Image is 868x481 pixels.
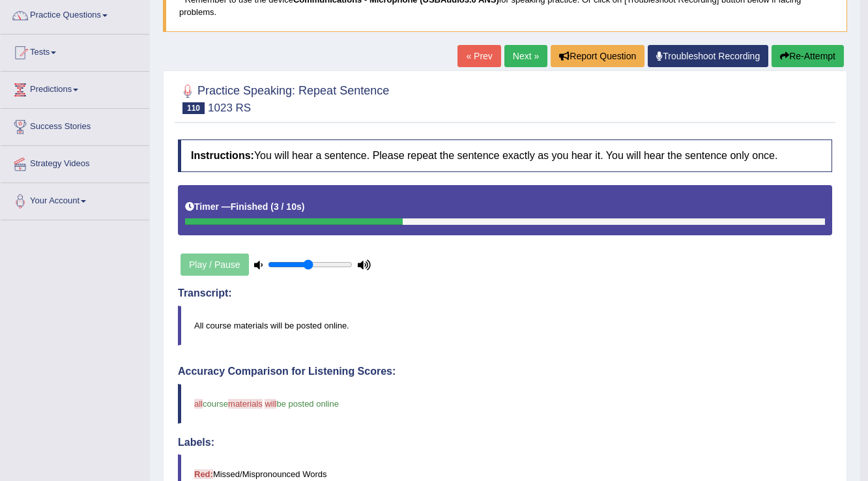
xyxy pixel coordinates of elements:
button: Report Question [551,45,644,67]
a: Troubleshoot Recording [648,45,768,67]
h2: Practice Speaking: Repeat Sentence [178,81,389,114]
button: Re-Attempt [772,45,844,67]
a: « Prev [457,45,500,67]
b: ( [270,201,274,212]
small: 1023 RS [208,102,251,114]
span: be posted online [276,399,338,409]
b: 3 / 10s [274,201,302,212]
b: Instructions: [191,150,254,161]
h4: Accuracy Comparison for Listening Scores: [178,366,832,377]
h4: Transcript: [178,287,832,299]
a: Tests [1,35,149,67]
a: Success Stories [1,109,149,141]
span: 110 [182,102,205,114]
b: Finished [231,201,268,212]
h4: You will hear a sentence. Please repeat the sentence exactly as you hear it. You will hear the se... [178,139,832,172]
a: Next » [504,45,547,67]
h4: Labels: [178,437,832,448]
blockquote: All course materials will be posted online. [178,306,832,345]
h5: Timer — [185,202,304,212]
a: Predictions [1,72,149,104]
b: Red: [194,469,213,479]
span: will [265,399,276,409]
span: course [203,399,228,409]
a: Strategy Videos [1,146,149,179]
b: ) [302,201,305,212]
a: Your Account [1,183,149,216]
span: materials [228,399,263,409]
span: all [194,399,203,409]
